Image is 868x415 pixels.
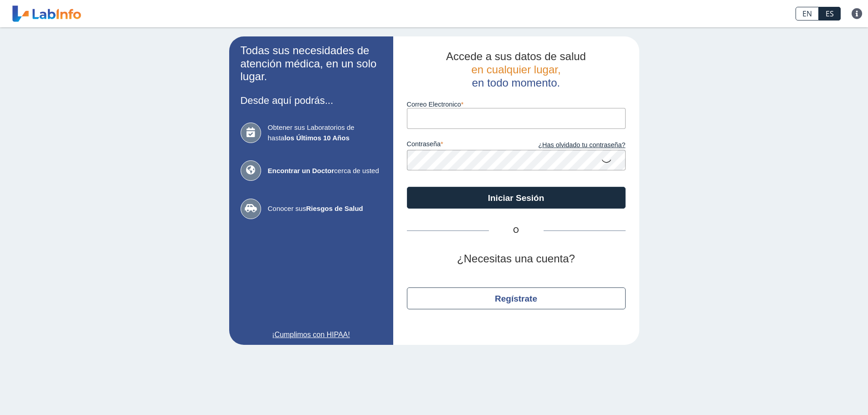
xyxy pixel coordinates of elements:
span: en cualquier lugar, [471,63,560,76]
b: Encontrar un Doctor [268,167,334,174]
b: Riesgos de Salud [306,205,363,212]
a: ¡Cumplimos con HIPAA! [241,329,382,340]
button: Iniciar Sesión [407,187,626,209]
h2: Todas sus necesidades de atención médica, en un solo lugar. [241,44,382,83]
h3: Desde aquí podrás... [241,95,382,106]
span: cerca de usted [268,166,382,176]
label: Correo Electronico [407,101,626,108]
a: ¿Has olvidado tu contraseña? [516,140,626,150]
span: Obtener sus Laboratorios de hasta [268,123,382,143]
span: Accede a sus datos de salud [446,50,586,62]
a: EN [796,7,819,20]
h2: ¿Necesitas una cuenta? [407,252,626,266]
label: contraseña [407,140,516,150]
span: O [489,225,544,236]
span: Conocer sus [268,204,382,214]
a: ES [819,7,841,20]
span: en todo momento. [472,77,560,89]
button: Regístrate [407,287,626,309]
b: los Últimos 10 Años [284,134,349,142]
